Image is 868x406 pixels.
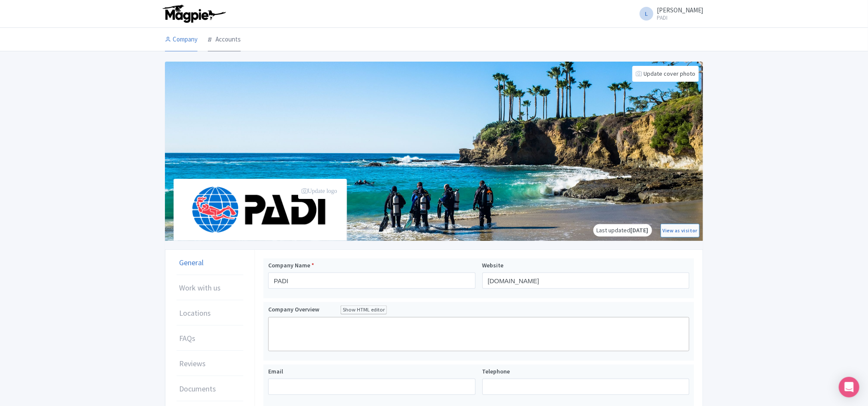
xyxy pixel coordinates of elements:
[661,224,700,237] a: View as visitor
[171,300,249,326] a: Locations
[268,367,283,376] span: Email
[179,358,206,369] span: Reviews
[657,6,703,14] span: [PERSON_NAME]
[165,62,703,241] img: laatjlzizmi9cseswzye.jpg
[208,28,241,52] a: Accounts
[191,186,329,234] img: ghlacltlqpxhbglvw27b.png
[640,7,653,21] span: L
[179,332,195,344] span: FAQs
[597,226,649,235] div: Last updated
[171,250,249,276] a: General
[179,257,204,268] span: General
[631,226,649,234] span: [DATE]
[632,66,699,82] div: Update cover photo
[165,28,198,52] a: Company
[171,326,249,351] a: FAQs
[482,261,504,270] span: Website
[341,305,387,314] div: Show HTML editor
[268,261,310,270] span: Company Name
[171,351,249,376] a: Reviews
[268,305,319,314] span: Company Overview
[161,4,227,23] img: logo-ab69f6fb50320c5b225c76a69d11143b.png
[635,7,703,21] a: L [PERSON_NAME] PADI
[179,307,211,319] span: Locations
[171,376,249,402] a: Documents
[171,275,249,301] a: Work with us
[839,377,859,397] div: Open Intercom Messenger
[482,367,510,376] span: Telephone
[657,15,703,21] small: PADI
[179,282,221,293] span: Work with us
[179,383,216,394] span: Documents
[302,188,337,194] i: Update logo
